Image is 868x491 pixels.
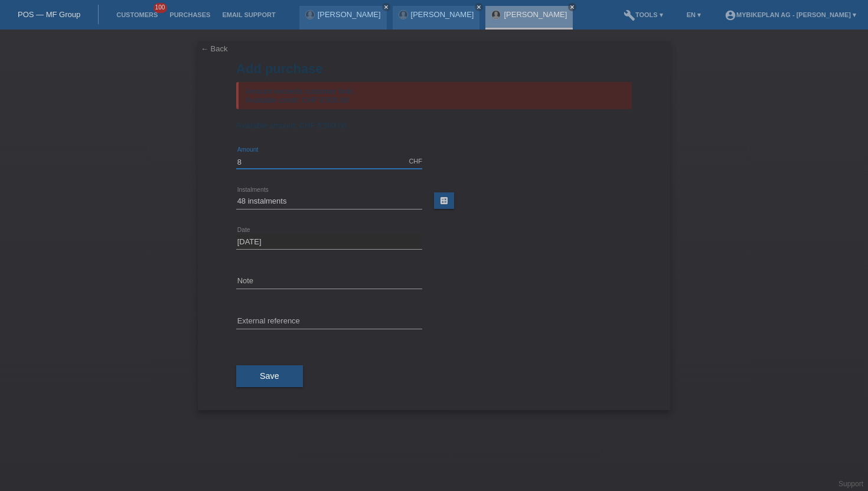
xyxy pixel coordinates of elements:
a: close [568,3,576,11]
a: account_circleMybikeplan AG - [PERSON_NAME] ▾ [719,11,862,18]
a: [PERSON_NAME] [504,10,567,19]
button: Save [236,365,303,388]
a: POS — MF Group [18,10,80,19]
span: 100 [154,3,168,13]
a: EN ▾ [681,11,707,18]
a: close [475,3,483,11]
h1: Add purchase [236,61,632,76]
i: close [569,4,575,10]
i: close [383,4,389,10]
a: [PERSON_NAME] [318,10,381,19]
span: CHF 8'500.00 [299,121,347,130]
i: account_circle [725,9,736,21]
a: Customers [110,11,164,18]
div: CHF [409,158,422,165]
a: Email Support [216,11,281,18]
a: buildTools ▾ [618,11,669,18]
i: calculate [439,196,449,205]
span: Available amount: [236,121,297,130]
a: calculate [434,192,454,209]
div: Amount exceeds customer limit. Available credit: CHF 8'500.00 [236,82,632,109]
a: close [382,3,390,11]
a: Support [838,480,863,488]
a: Purchases [164,11,216,18]
a: ← Back [201,44,228,53]
i: close [476,4,482,10]
i: build [624,9,635,21]
a: [PERSON_NAME] [411,10,474,19]
span: Save [260,371,279,381]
